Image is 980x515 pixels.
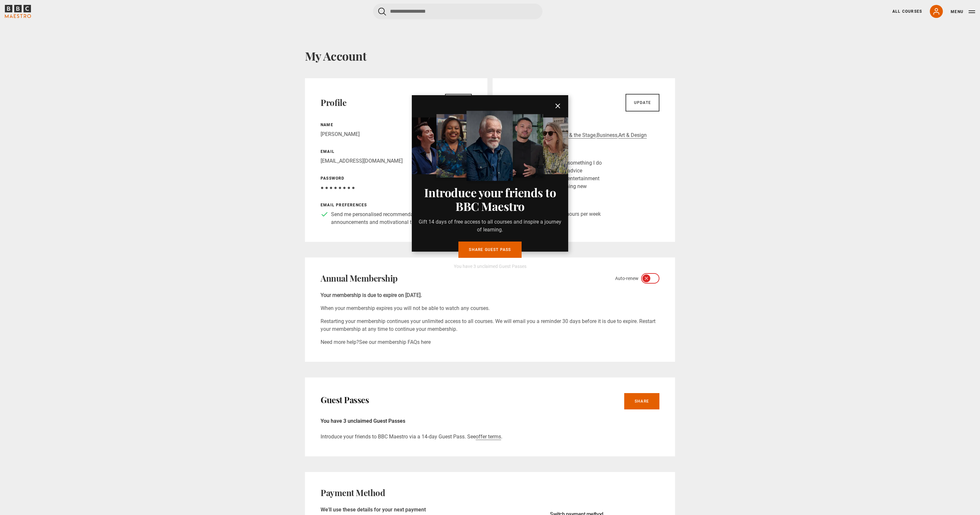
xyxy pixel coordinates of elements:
[321,202,472,208] p: Email preferences
[615,275,639,282] span: Auto-renew
[549,132,596,139] a: Film, TV & the Stage
[321,506,486,514] p: We'll use these details for your next payment
[597,132,617,139] a: Business
[417,185,563,213] h3: Introduce your friends to BBC Maestro
[321,175,472,181] p: Password
[5,5,31,18] svg: BBC Maestro
[417,263,563,270] p: You have 3 unclaimed Guest Passes
[624,393,659,409] a: Share
[618,132,647,139] a: Art & Design
[321,317,659,333] p: Restarting your membership continues your unlimited access to all courses. We will email you a re...
[331,211,472,226] p: Send me personalised recommendations, course announcements and motivational tips
[532,131,647,139] p: , , ,
[321,97,346,108] h2: Profile
[305,49,675,63] h1: My Account
[321,488,385,498] h2: Payment Method
[321,130,472,138] p: [PERSON_NAME]
[626,94,659,111] a: Update
[321,273,398,284] h2: Annual Membership
[321,184,355,191] span: ● ● ● ● ● ● ● ●
[321,338,659,346] p: Need more help?
[951,8,975,15] button: Toggle navigation
[321,417,659,425] p: You have 3 unclaimed Guest Passes
[458,242,521,258] a: Share guest pass
[321,433,659,441] p: Introduce your friends to BBC Maestro via a 14-day Guest Pass. See .
[359,339,431,345] a: See our membership FAQs here
[532,122,647,129] p: Topics
[378,7,386,16] button: Submit the search query
[476,434,501,440] a: offer terms
[321,122,472,128] p: Name
[321,157,472,165] p: [EMAIL_ADDRESS][DOMAIN_NAME]
[321,292,422,298] b: Your membership is due to expire on [DATE].
[892,8,922,14] a: All Courses
[417,218,563,234] p: Gift 14 days of free access to all courses and inspire a journey of learning.
[321,395,369,405] h2: Guest Passes
[445,94,472,111] a: Edit
[321,149,472,154] p: Email
[321,304,659,312] p: When your membership expires you will not be able to watch any courses.
[373,4,542,19] input: Search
